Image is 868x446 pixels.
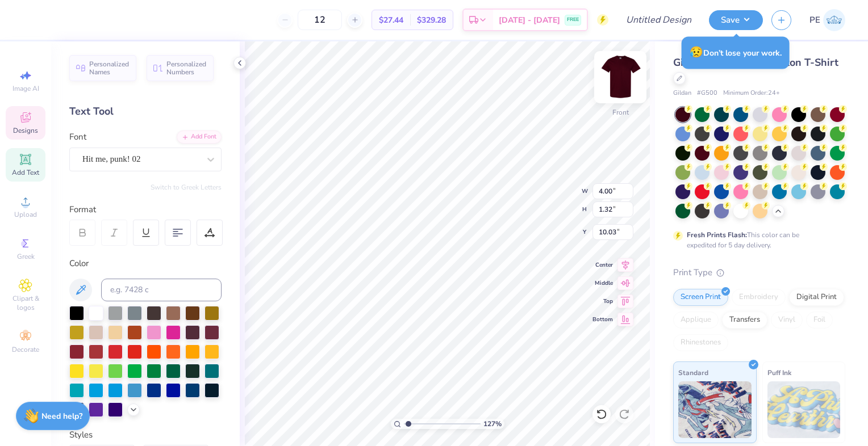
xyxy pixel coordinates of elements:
[69,203,223,216] div: Format
[499,14,560,26] span: [DATE] - [DATE]
[771,312,803,329] div: Vinyl
[673,266,845,279] div: Print Type
[789,289,844,306] div: Digital Print
[298,10,342,30] input: – –
[417,14,446,26] span: $329.28
[567,16,579,24] span: FREE
[483,419,502,429] span: 127 %
[767,367,791,378] span: Puff Ink
[678,381,752,438] img: Standard
[13,126,38,135] span: Designs
[722,312,767,329] div: Transfers
[697,89,717,98] span: # G500
[809,9,845,31] a: PE
[41,411,82,422] strong: Need help?
[678,367,708,378] span: Standard
[592,297,613,305] span: Top
[612,107,629,117] div: Front
[12,84,39,93] span: Image AI
[151,183,222,192] button: Switch to Greek Letters
[17,252,35,261] span: Greek
[709,10,763,30] button: Save
[690,45,703,60] span: 😥
[69,104,222,119] div: Text Tool
[379,14,403,26] span: $27.44
[806,312,833,329] div: Foil
[69,428,222,441] div: Styles
[101,279,222,301] input: e.g. 7428 c
[592,315,613,323] span: Bottom
[687,230,747,239] strong: Fresh Prints Flash:
[598,54,643,100] img: Front
[12,168,39,177] span: Add Text
[592,261,613,269] span: Center
[166,60,207,76] span: Personalized Numbers
[673,89,691,98] span: Gildan
[673,56,838,69] span: Gildan Adult Heavy Cotton T-Shirt
[592,279,613,287] span: Middle
[69,257,222,270] div: Color
[809,14,820,27] span: PE
[673,289,728,306] div: Screen Print
[89,60,130,76] span: Personalized Names
[682,36,790,69] div: Don’t lose your work.
[12,345,39,354] span: Decorate
[617,9,700,31] input: Untitled Design
[673,334,728,351] div: Rhinestones
[6,294,45,312] span: Clipart & logos
[732,289,786,306] div: Embroidery
[673,312,719,329] div: Applique
[177,131,222,144] div: Add Font
[14,210,37,219] span: Upload
[823,9,845,31] img: Paige Edwards
[723,89,780,98] span: Minimum Order: 24 +
[687,230,827,250] div: This color can be expedited for 5 day delivery.
[69,131,86,144] label: Font
[767,381,841,438] img: Puff Ink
